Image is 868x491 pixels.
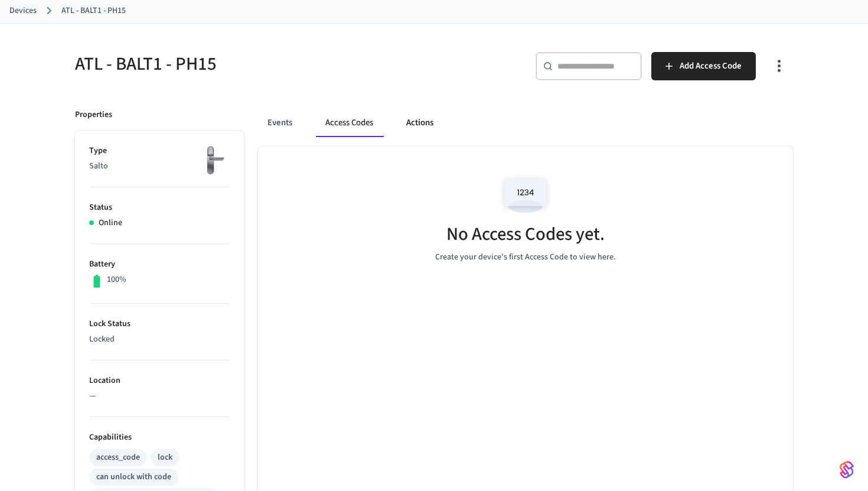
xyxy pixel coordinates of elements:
button: Access Codes [316,109,383,137]
p: Locked [89,333,230,346]
img: Access Codes Empty State [499,170,552,220]
img: SeamLogoGradient.69752ec5.svg [840,460,854,479]
button: Events [258,109,302,137]
p: Create your device's first Access Code to view here. [435,251,616,264]
img: salto_escutcheon_pin [200,145,230,176]
h5: No Access Codes yet. [446,222,605,246]
span: Add Access Code [680,58,742,74]
div: access_code [96,451,140,464]
p: Battery [89,258,230,271]
h5: ATL - BALT1 - PH15 [75,52,427,76]
a: ATL - BALT1 - PH15 [61,5,126,17]
p: Location [89,375,230,387]
div: ant example [258,109,793,137]
a: Devices [9,5,37,17]
p: Properties [75,109,112,121]
p: Salto [89,160,230,173]
div: lock [158,451,172,464]
p: Type [89,145,230,157]
p: Status [89,201,230,214]
div: can unlock with code [96,471,171,483]
p: Online [99,217,122,229]
p: 100% [107,274,126,286]
p: Capabilities [89,431,230,444]
p: — [89,390,230,402]
button: Actions [397,109,443,137]
p: Lock Status [89,318,230,330]
button: Add Access Code [651,52,756,80]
